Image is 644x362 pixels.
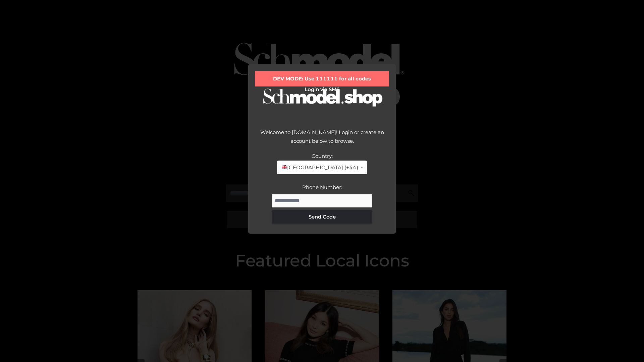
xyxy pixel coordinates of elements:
[302,184,342,190] label: Phone Number:
[312,153,333,159] label: Country:
[255,128,389,152] div: Welcome to [DOMAIN_NAME]! Login or create an account below to browse.
[255,71,389,86] div: DEV MODE: Use 111111 for all codes
[282,165,287,170] img: 🇬🇧
[281,163,358,172] span: [GEOGRAPHIC_DATA] (+44)
[255,86,389,93] h2: Login via SMS
[272,210,372,224] button: Send Code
